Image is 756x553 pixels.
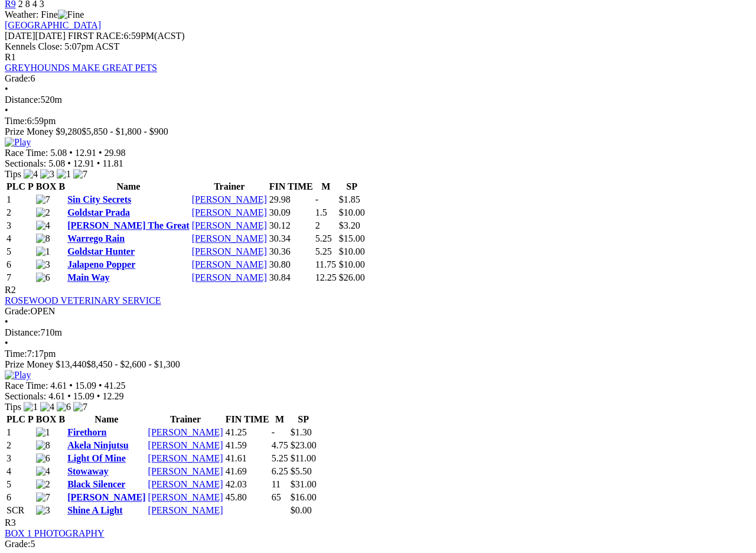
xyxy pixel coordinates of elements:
[5,73,751,84] div: 6
[36,181,57,191] span: BOX
[272,479,281,489] text: 11
[339,220,360,230] span: $3.20
[67,181,190,193] th: Name
[5,349,751,359] div: 7:17pm
[272,492,281,502] text: 65
[269,207,314,219] td: 30.09
[5,158,46,168] span: Sectionals:
[5,518,16,528] span: R3
[48,391,65,401] span: 4.61
[105,380,126,391] span: 41.25
[5,126,751,137] div: Prize Money $9,280
[36,492,50,503] img: 7
[225,414,270,425] th: FIN TIME
[6,272,34,284] td: 7
[148,414,224,425] th: Trainer
[36,194,50,205] img: 7
[272,427,275,437] text: -
[5,95,40,105] span: Distance:
[5,105,8,115] span: •
[36,246,50,257] img: 1
[339,194,360,204] span: $1.85
[5,52,16,62] span: R1
[225,479,270,490] td: 42.03
[5,20,101,30] a: [GEOGRAPHIC_DATA]
[5,317,8,327] span: •
[5,306,751,317] div: OPEN
[192,194,267,204] a: [PERSON_NAME]
[5,295,161,305] a: ROSEWOOD VETERINARY SERVICE
[5,327,751,338] div: 710m
[290,414,317,425] th: SP
[5,338,8,348] span: •
[315,259,336,269] text: 11.75
[6,207,34,219] td: 2
[191,181,268,193] th: Trainer
[5,73,31,83] span: Grade:
[5,31,66,41] span: [DATE]
[5,95,751,105] div: 520m
[5,391,46,401] span: Sectionals:
[36,414,57,424] span: BOX
[50,148,67,158] span: 5.08
[148,492,223,502] a: [PERSON_NAME]
[5,539,31,549] span: Grade:
[192,220,267,230] a: [PERSON_NAME]
[5,528,105,538] a: BOX 1 PHOTOGRAPHY
[6,453,34,464] td: 3
[5,31,35,41] span: [DATE]
[28,181,34,191] span: P
[50,380,67,391] span: 4.61
[192,259,267,269] a: [PERSON_NAME]
[6,414,25,424] span: PLC
[67,453,126,463] a: Light Of Mine
[73,391,94,401] span: 15.09
[148,453,223,463] a: [PERSON_NAME]
[36,505,50,516] img: 3
[272,453,288,463] text: 5.25
[67,466,108,476] a: Stowaway
[40,169,54,180] img: 3
[67,440,129,450] a: Akela Ninjutsu
[48,158,65,168] span: 5.08
[339,207,365,217] span: $10.00
[225,466,270,477] td: 41.69
[5,148,48,158] span: Race Time:
[148,427,223,437] a: [PERSON_NAME]
[68,31,123,41] span: FIRST RACE:
[148,505,223,515] a: [PERSON_NAME]
[67,220,190,230] a: [PERSON_NAME] The Great
[6,233,34,245] td: 4
[291,427,312,437] span: $1.30
[57,169,71,180] img: 1
[272,440,288,450] text: 4.75
[67,246,135,256] a: Goldstar Hunter
[6,427,34,438] td: 1
[86,359,180,369] span: $8,450 - $2,600 - $1,300
[67,158,71,168] span: •
[69,148,73,158] span: •
[269,181,314,193] th: FIN TIME
[67,505,122,515] a: Shine A Light
[58,181,65,191] span: B
[291,505,312,515] span: $0.00
[225,440,270,451] td: 41.59
[5,84,8,94] span: •
[102,391,123,401] span: 12.29
[269,233,314,245] td: 30.34
[291,440,317,450] span: $23.00
[339,272,365,282] span: $26.00
[315,220,320,230] text: 2
[67,259,135,269] a: Jalapeno Popper
[5,137,31,148] img: Play
[6,220,34,232] td: 3
[69,380,73,391] span: •
[67,207,130,217] a: Goldstar Prada
[58,9,84,20] img: Fine
[5,349,27,359] span: Time:
[36,207,50,218] img: 2
[269,246,314,258] td: 30.36
[102,158,123,168] span: 11.81
[28,414,34,424] span: P
[269,272,314,284] td: 30.84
